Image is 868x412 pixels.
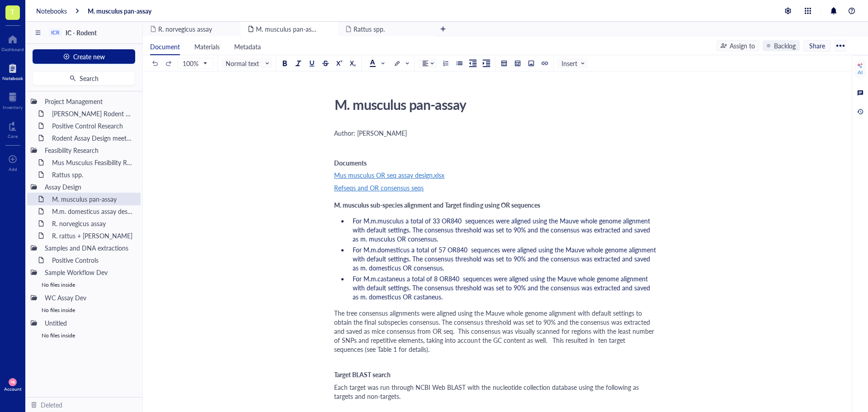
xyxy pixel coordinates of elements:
div: AI [858,69,863,76]
span: Create new [73,53,105,60]
div: Untitled [41,317,137,329]
div: Core [8,133,18,139]
span: Insert [561,59,585,67]
div: Assign to [730,41,755,51]
div: Rodent Assay Design meeting_[DATE] [48,132,137,144]
span: Search [80,75,99,82]
a: Dashboard [1,32,24,52]
div: Account [4,386,22,392]
div: ICR [51,29,60,36]
div: Inventory [3,104,23,110]
div: Mus Musculus Feasibility Research [48,156,137,169]
button: Create new [33,49,135,64]
div: [PERSON_NAME] Rodent Test Full Proposal [48,107,137,120]
div: M. musculus pan-assay [48,193,137,205]
span: The tree consensus alignments were aligned using the Mauve whole genome alignment with default se... [334,308,656,354]
div: Positive Controls [48,254,137,266]
div: Rattus spp. [48,168,137,181]
a: Notebook [2,61,23,81]
span: MB [10,380,14,384]
a: Notebooks [36,7,67,15]
span: T [10,6,15,17]
div: M. musculus pan-assay [330,93,652,116]
span: Share [809,42,825,50]
div: R. rattus + [PERSON_NAME] [48,229,137,242]
div: No files inside [27,329,141,342]
span: Metadata [234,42,261,51]
span: Mus musculus OR seq assay design.xlsx [334,170,444,180]
div: Sample Workflow Dev [41,266,137,279]
div: Project Management [41,95,137,108]
div: Assay Design [41,180,137,193]
a: Core [8,119,18,139]
span: Refseqs and OR consensus seqs [334,183,424,192]
div: Dashboard [1,47,24,52]
div: No files inside [27,304,141,317]
span: For M.m.musculus a total of 33 OR840 sequences were aligned using the Mauve whole genome alignmen... [353,216,652,243]
div: Feasibility Research [41,144,137,156]
a: M. musculus pan-assay [88,7,151,15]
span: Normal text [226,59,270,67]
span: IC - Rodent [66,28,97,37]
span: 100% [183,59,207,67]
div: Add [9,166,17,172]
div: WC Assay Dev [41,291,137,304]
div: R. norvegicus assay [48,217,137,230]
span: For M.m.domesticus a total of 57 OR840 sequences were aligned using the Mauve whole genome alignm... [353,245,658,272]
div: Backlog [774,41,796,51]
span: Materials [194,42,220,51]
button: Search [33,71,135,85]
span: Documents [334,158,367,167]
div: Samples and DNA extractions [41,242,137,254]
div: No files inside [27,279,141,291]
span: For M.m.castaneus a total of 8 OR840 sequences were aligned using the Mauve whole genome alignmen... [353,274,652,301]
a: Inventory [3,90,23,110]
span: Document [150,42,180,51]
div: M.m. domesticus assay design [48,205,137,218]
div: Notebook [2,76,23,81]
span: M. musculus sub-species alignment and Target finding using OR sequences [334,200,540,209]
span: Author: [PERSON_NAME] [334,128,407,137]
span: Each target was run through NCBI Web BLAST with the nucleotide collection database using the foll... [334,383,641,401]
span: Target BLAST search [334,370,391,379]
button: Share [803,40,831,51]
div: Positive Control Research [48,119,137,132]
div: Deleted [41,400,62,410]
